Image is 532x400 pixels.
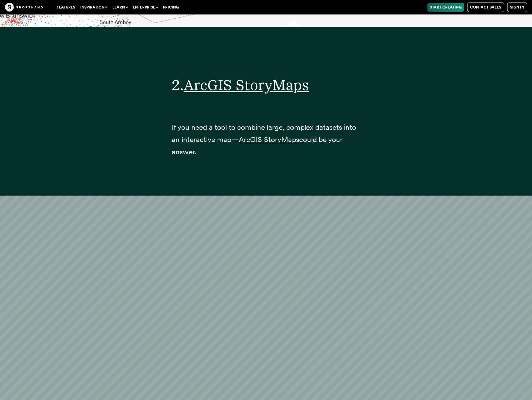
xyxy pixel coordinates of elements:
button: Learn [110,3,130,12]
a: Sign in [507,3,527,12]
a: ArcGIS StoryMaps [239,135,299,144]
a: Features [54,3,78,12]
button: Enterprise [130,3,160,12]
a: Contact Sales [467,3,504,12]
span: 2. [172,76,184,94]
a: ArcGIS StoryMaps [184,76,309,94]
span: If you need a tool to combine large, complex datasets into an interactive map— [172,123,356,144]
a: Start Creating [427,3,464,12]
a: Pricing [160,3,181,12]
img: The Craft [5,3,43,12]
span: could be your answer. [172,135,342,156]
button: Inspiration [78,3,110,12]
